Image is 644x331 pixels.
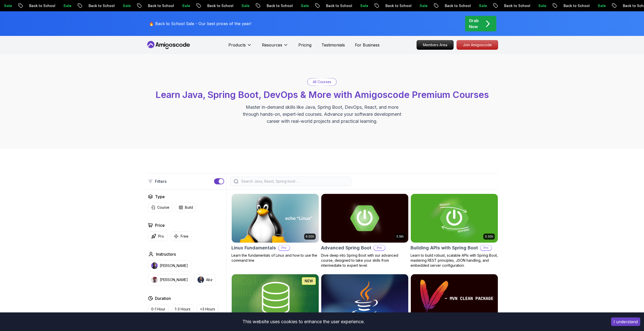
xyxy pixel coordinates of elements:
[148,304,169,314] button: 0-1 Hour
[411,253,498,268] p: Learn to build robust, scalable APIs with Spring Boot, mastering REST principles, JSON handling, ...
[228,42,252,52] button: Products
[160,263,188,268] p: [PERSON_NAME]
[305,279,313,284] p: NEW
[321,274,408,323] img: Java for Developers card
[175,307,190,312] p: 1-3 Hours
[231,253,319,263] p: Learn the fundamentals of Linux and how to use the command line
[457,40,498,50] a: Join Amigoscode
[240,179,348,184] input: Search Java, React, Spring boot ...
[148,274,191,285] button: instructor img[PERSON_NAME]
[200,307,215,312] p: +3 Hours
[469,18,479,30] p: Grab Now
[176,203,196,212] button: Build
[148,231,167,241] button: Pro
[591,3,608,8] p: Sale
[235,3,251,8] p: Sale
[148,260,191,271] button: instructor img[PERSON_NAME]
[82,3,116,8] p: Back to School
[206,277,213,282] p: Abz
[262,42,288,52] button: Resources
[457,40,498,49] p: Join Amigoscode
[155,194,165,200] h2: Type
[57,3,73,8] p: Sale
[157,205,169,210] p: Course
[158,234,164,239] p: Pro
[321,253,409,268] p: Dive deep into Spring Boot with our advanced course, designed to take your skills from intermedia...
[155,295,171,301] h2: Duration
[201,3,235,8] p: Back to School
[374,245,385,250] p: Pro
[298,42,311,48] a: Pricing
[170,231,192,241] button: Free
[473,3,489,8] p: Sale
[151,307,165,312] p: 0-1 Hour
[354,3,370,8] p: Sale
[321,194,409,268] a: Advanced Spring Boot card5.18hAdvanced Spring BootProDive deep into Spring Boot with our advanced...
[320,3,354,8] p: Back to School
[149,21,251,27] p: 🔥 Back to School Sale - Our best prices of the year!
[151,262,158,269] img: instructor img
[321,194,408,243] img: Advanced Spring Boot card
[197,304,218,314] button: +3 Hours
[417,40,453,49] p: Members Area
[295,3,311,8] p: Sale
[396,235,404,239] p: 5.18h
[185,205,193,210] p: Build
[116,3,133,8] p: Sale
[485,235,493,239] p: 3.30h
[379,3,413,8] p: Back to School
[155,89,489,100] span: Learn Java, Spring Boot, DevOps & More with Amigoscode Premium Courses
[231,244,276,251] h2: Linux Fundamentals
[557,3,591,8] p: Back to School
[411,244,478,251] h2: Building APIs with Spring Boot
[413,3,429,8] p: Sale
[260,3,295,8] p: Back to School
[23,3,57,8] p: Back to School
[228,42,246,48] p: Products
[197,277,204,283] img: instructor img
[232,194,319,243] img: Linux Fundamentals card
[498,3,532,8] p: Back to School
[532,3,548,8] p: Sale
[4,316,603,327] div: This website uses cookies to enhance the user experience.
[306,235,314,239] p: 6.00h
[176,3,192,8] p: Sale
[355,42,380,48] a: For Business
[480,245,492,250] p: Pro
[438,3,473,8] p: Back to School
[155,222,165,228] h2: Price
[181,234,188,239] p: Free
[160,277,188,282] p: [PERSON_NAME]
[237,104,407,125] p: Master in-demand skills like Java, Spring Boot, DevOps, React, and more through hands-on, expert-...
[411,194,498,243] img: Building APIs with Spring Boot card
[611,317,640,326] button: Accept cookies
[194,274,216,285] button: instructor imgAbz
[411,194,498,268] a: Building APIs with Spring Boot card3.30hBuilding APIs with Spring BootProLearn to build robust, s...
[411,274,498,323] img: Maven Essentials card
[321,244,371,251] h2: Advanced Spring Boot
[148,203,173,212] button: Course
[278,245,290,250] p: Pro
[151,277,158,283] img: instructor img
[321,42,345,48] a: Testimonials
[172,304,194,314] button: 1-3 Hours
[142,3,176,8] p: Back to School
[313,79,331,84] p: All Courses
[155,178,167,184] p: Filters
[232,274,319,323] img: Spring Data JPA card
[417,40,454,50] a: Members Area
[156,251,176,257] h2: Instructors
[231,194,319,263] a: Linux Fundamentals card6.00hLinux FundamentalsProLearn the fundamentals of Linux and how to use t...
[262,42,282,48] p: Resources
